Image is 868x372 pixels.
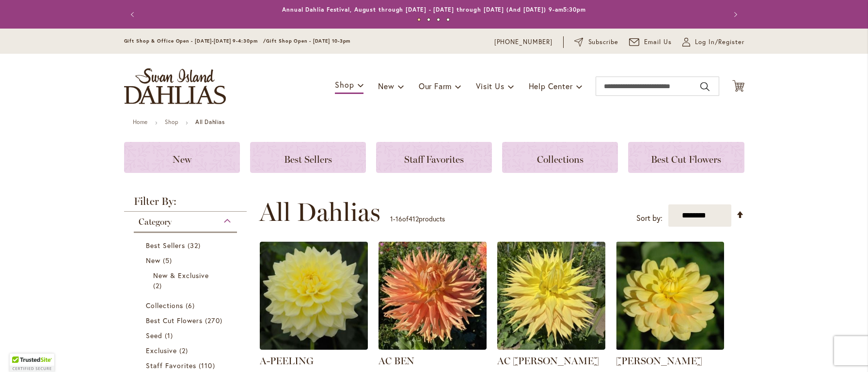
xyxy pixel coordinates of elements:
[124,68,226,104] a: store logo
[378,81,394,91] span: New
[417,18,421,21] button: 1 of 4
[628,142,744,173] a: Best Cut Flowers
[153,270,221,291] a: New &amp; Exclusive
[390,211,445,227] p: - of products
[163,255,174,265] span: 5
[146,256,160,265] span: New
[146,345,228,356] a: Exclusive
[250,142,366,173] a: Best Sellers
[146,240,228,250] a: Best Sellers
[497,342,605,352] a: AC Jeri
[259,198,380,227] span: All Dahlias
[446,18,450,21] button: 4 of 4
[165,118,178,125] a: Shop
[153,271,209,280] span: New & Exclusive
[494,37,553,47] a: [PHONE_NUMBER]
[199,360,217,371] span: 110
[682,37,744,47] a: Log In/Register
[390,214,393,223] span: 1
[427,18,430,21] button: 2 of 4
[195,118,225,125] strong: All Dahlias
[146,361,197,370] span: Staff Favorites
[644,37,672,47] span: Email Us
[404,154,464,165] span: Staff Favorites
[335,79,354,90] span: Shop
[173,154,191,165] span: New
[146,241,186,250] span: Best Sellers
[133,118,148,125] a: Home
[395,214,402,223] span: 16
[10,354,54,372] div: TrustedSite Certified
[616,342,724,352] a: AHOY MATEY
[476,81,504,91] span: Visit Us
[146,330,228,341] a: Seed
[146,360,228,371] a: Staff Favorites
[179,345,190,356] span: 2
[616,355,702,367] a: [PERSON_NAME]
[139,217,172,227] span: Category
[146,301,184,310] span: Collections
[379,342,487,352] a: AC BEN
[188,240,203,250] span: 32
[437,18,440,21] button: 3 of 4
[574,37,618,47] a: Subscribe
[146,255,228,265] a: New
[153,280,164,291] span: 2
[186,300,197,310] span: 6
[497,355,599,367] a: AC [PERSON_NAME]
[537,154,584,165] span: Collections
[376,142,492,173] a: Staff Favorites
[124,38,267,44] span: Gift Shop & Office Open - [DATE]-[DATE] 9-4:30pm /
[284,154,332,165] span: Best Sellers
[146,300,228,310] a: Collections
[497,242,605,350] img: AC Jeri
[205,315,224,325] span: 270
[629,37,672,47] a: Email Us
[146,316,203,325] span: Best Cut Flowers
[165,330,175,341] span: 1
[695,37,744,47] span: Log In/Register
[260,355,314,367] a: A-PEELING
[502,142,618,173] a: Collections
[266,38,350,44] span: Gift Shop Open - [DATE] 10-3pm
[409,214,419,223] span: 412
[146,331,162,340] span: Seed
[124,5,143,24] button: Previous
[616,242,724,350] img: AHOY MATEY
[651,154,721,165] span: Best Cut Flowers
[124,142,240,173] a: New
[725,5,744,24] button: Next
[146,315,228,325] a: Best Cut Flowers
[379,355,414,367] a: AC BEN
[260,342,368,352] a: A-Peeling
[588,37,619,47] span: Subscribe
[260,242,368,350] img: A-Peeling
[146,346,177,355] span: Exclusive
[124,196,247,212] strong: Filter By:
[379,242,487,350] img: AC BEN
[529,81,573,91] span: Help Center
[636,209,663,227] label: Sort by:
[282,6,586,13] a: Annual Dahlia Festival, August through [DATE] - [DATE] through [DATE] (And [DATE]) 9-am5:30pm
[419,81,452,91] span: Our Farm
